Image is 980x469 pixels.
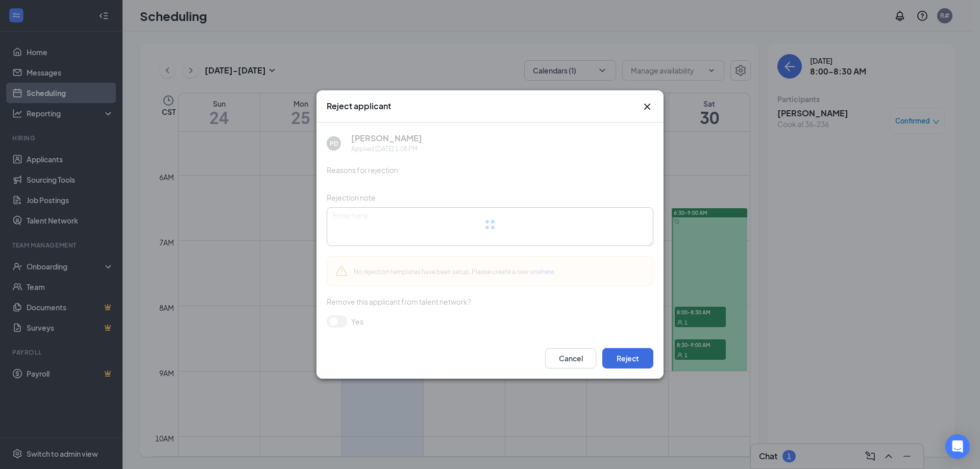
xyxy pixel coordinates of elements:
svg: Cross [641,101,653,113]
button: Close [641,101,653,113]
h3: Reject applicant [327,101,391,112]
button: Cancel [545,348,596,368]
button: Reject [602,348,653,368]
div: Open Intercom Messenger [945,434,970,459]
